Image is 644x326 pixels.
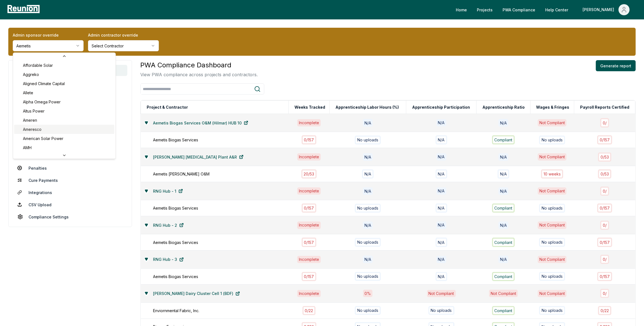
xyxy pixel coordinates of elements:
[23,81,65,86] span: Aligned Climate Capital
[23,90,33,96] span: Allete
[23,136,63,141] span: American Solar Power
[23,72,39,77] span: Aggreko
[23,108,45,114] span: Altus Power
[23,117,37,123] span: Ameren
[23,62,53,68] span: Affordable Solar
[23,145,32,151] span: AMH
[23,99,61,105] span: Alpha Omega Power
[23,126,42,132] span: Ameresco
